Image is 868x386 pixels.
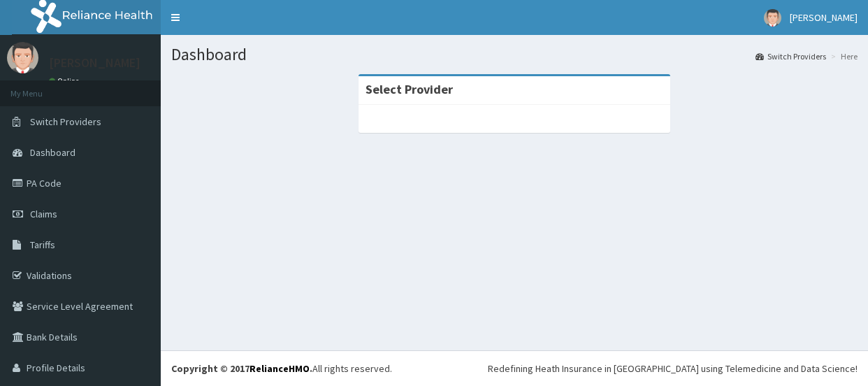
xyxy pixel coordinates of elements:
[827,50,858,62] li: Here
[30,146,75,159] span: Dashboard
[161,350,868,386] footer: All rights reserved.
[764,9,781,27] img: User Image
[488,362,858,376] div: Redefining Heath Insurance in [GEOGRAPHIC_DATA] using Telemedicine and Data Science!
[366,81,453,97] strong: Select Provider
[171,362,312,375] strong: Copyright © 2017 .
[171,45,858,64] h1: Dashboard
[30,115,101,128] span: Switch Providers
[7,42,38,73] img: User Image
[49,57,140,69] p: [PERSON_NAME]
[49,76,82,86] a: Online
[30,238,55,251] span: Tariffs
[790,11,858,24] span: [PERSON_NAME]
[249,362,310,375] a: RelianceHMO
[755,50,826,62] a: Switch Providers
[30,208,57,220] span: Claims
